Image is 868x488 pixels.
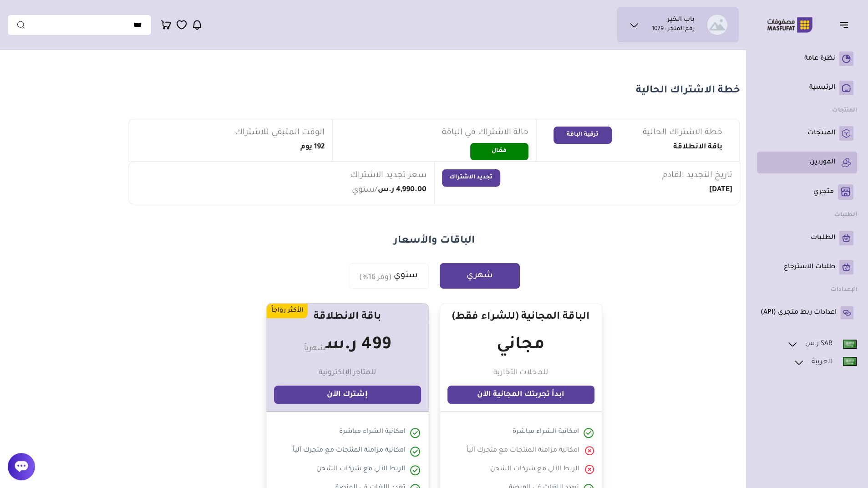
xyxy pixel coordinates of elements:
h1: [DATE] [709,186,732,195]
a: SAR ر.س [787,338,857,350]
h1: 4,990.00 ر.س [378,186,426,195]
a: نظرة عامة [761,51,853,66]
p: الموردين [810,158,835,167]
strong: الطلبات [834,212,857,219]
p: نظرة عامة [804,54,835,63]
div: امكانية الشراء مباشرة [513,427,579,438]
h1: باقة الانطلاقة [673,143,722,152]
span: سعر تجديد الاشتراك [350,169,426,182]
span: /سنوي [352,184,378,197]
span: حالة الاشتراك في الباقة [442,127,528,139]
img: باب الخير [707,15,727,35]
p: الطلبات [811,234,835,243]
div: الربط الآلي مع شركات الشحن [316,464,406,476]
button: فعّال [470,143,528,160]
a: اعدادات ربط متجري (API) [761,305,853,320]
p: متجري [813,188,834,197]
h1: باب الخير [667,16,695,25]
p: للمحلات التجارية [493,367,548,378]
h1: الباقة المجانية (للشراء فقط) [452,311,589,324]
p: الرئيسية [809,83,835,92]
a: متجري [761,184,853,200]
img: Eng [843,340,857,349]
button: ترقية الباقة [553,127,612,144]
button: سنوي(وفر 16%) [349,263,429,289]
a: إشترك الآن [274,386,421,404]
a: الموردين [761,155,853,170]
span: تاريخ التجديد القادم [662,169,732,182]
a: العربية [793,356,857,368]
div: امكانية مزامنة المنتجات مع متجرك آلياً [293,446,406,457]
h1: 192 يوم [300,143,325,152]
span: الوقت المتبقي للاشتراك [235,127,325,139]
sub: (وفر 16%) [359,272,392,283]
p: للمتاجر الإلكترونية [319,367,376,378]
h1: خطة الاشتراك الحالية [128,84,740,98]
p: طلبات الاسترجاع [784,263,835,272]
button: شهري [440,263,520,289]
a: طلبات الاسترجاع [761,260,853,274]
div: الأكثر رواجاً [267,304,308,318]
div: امكانية مزامنة المنتجات مع متجرك آلياً [467,446,579,457]
h1: مجاني [497,331,545,360]
a: الطلبات [761,231,853,245]
button: تجديد الاشتراك [442,169,500,187]
span: خطة الاشتراك الحالية [643,127,722,139]
a: المنتجات [761,126,853,141]
strong: الإعدادات [831,287,857,293]
sub: شهرياً [304,345,326,353]
h1: 499 ر.س [304,331,391,360]
h1: الباقات والأسعار [107,234,762,249]
a: الرئيسية [761,81,853,95]
p: اعدادات ربط متجري (API) [761,308,837,317]
p: المنتجات [807,129,835,138]
h1: باقة الانطلاقة [314,311,381,324]
a: ابدأ تجربتك المجانية الآن [447,386,594,404]
strong: المنتجات [832,107,857,114]
img: Logo [761,16,819,34]
div: الربط الآلي مع شركات الشحن [490,464,579,476]
div: امكانية الشراء مباشرة [339,427,406,438]
p: رقم المتجر : 1079 [652,25,695,34]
